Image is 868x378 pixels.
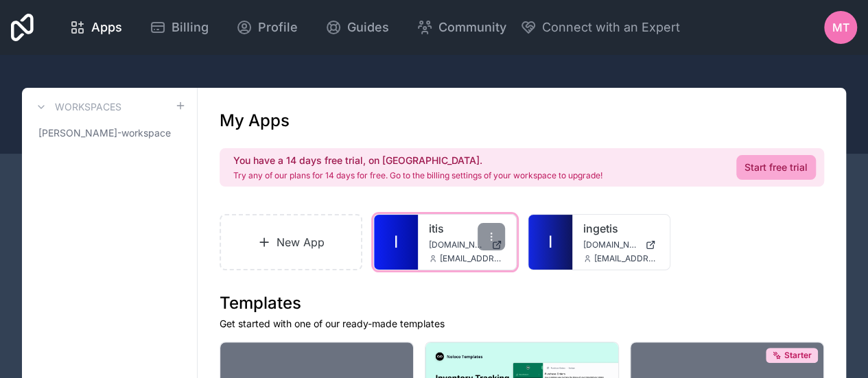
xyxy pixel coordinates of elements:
[172,18,209,37] span: Billing
[220,317,824,331] p: Get started with one of our ready-made templates
[736,155,816,180] a: Start free trial
[33,121,186,145] a: [PERSON_NAME]-workspace
[528,215,572,270] a: I
[374,215,418,270] a: I
[33,99,121,115] a: Workspaces
[583,220,659,237] a: ingetis
[233,170,602,181] p: Try any of our plans for 14 days for free. Go to the billing settings of your workspace to upgrade!
[220,214,362,270] a: New App
[583,239,640,250] span: [DOMAIN_NAME]
[220,110,290,132] h1: My Apps
[347,18,389,37] span: Guides
[91,18,122,37] span: Apps
[233,154,602,167] h2: You have a 14 days free trial, on [GEOGRAPHIC_DATA].
[542,18,680,37] span: Connect with an Expert
[406,12,517,43] a: Community
[220,292,824,314] h1: Templates
[438,18,506,37] span: Community
[314,12,400,43] a: Guides
[139,12,220,43] a: Billing
[429,239,485,250] span: [DOMAIN_NAME]
[55,100,121,114] h3: Workspaces
[583,239,659,250] a: [DOMAIN_NAME]
[594,253,659,264] span: [EMAIL_ADDRESS][DOMAIN_NAME]
[520,18,680,37] button: Connect with an Expert
[258,18,298,37] span: Profile
[832,19,849,36] span: MT
[58,12,133,43] a: Apps
[225,12,309,43] a: Profile
[429,220,504,237] a: itis
[548,231,552,253] span: I
[429,239,504,250] a: [DOMAIN_NAME]
[784,350,812,361] span: Starter
[440,253,504,264] span: [EMAIL_ADDRESS][DOMAIN_NAME]
[38,126,171,140] span: [PERSON_NAME]-workspace
[394,231,398,253] span: I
